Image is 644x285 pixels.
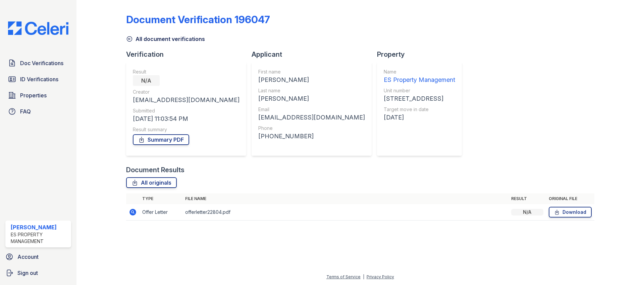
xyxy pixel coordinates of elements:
div: [DATE] 11:03:54 PM [133,114,239,124]
div: Property [377,50,467,59]
div: [EMAIL_ADDRESS][DOMAIN_NAME] [133,95,239,105]
div: [PHONE_NUMBER] [258,132,365,141]
a: Doc Verifications [5,56,71,70]
span: FAQ [20,107,31,115]
span: Doc Verifications [20,59,63,67]
a: ID Verifications [5,73,71,86]
a: All originals [126,177,177,188]
div: Creator [133,89,239,95]
td: offerletter22804.pdf [182,204,508,221]
div: Email [258,106,365,113]
a: Download [549,207,592,218]
div: Target move in date [384,106,455,113]
div: [PERSON_NAME] [11,223,68,231]
td: Offer Letter [140,204,182,221]
div: [PERSON_NAME] [258,94,365,103]
div: N/A [133,75,160,86]
a: Properties [5,89,71,102]
span: Account [17,253,39,261]
div: Phone [258,125,365,132]
span: ID Verifications [20,75,58,83]
img: CE_Logo_Blue-a8612792a0a2168367f1c8372b55b34899dd931a85d93a1a3d3e32e68fde9ad4.png [3,21,74,35]
a: Summary PDF [133,134,189,145]
span: Properties [20,91,47,99]
th: Type [140,193,182,204]
div: [PERSON_NAME] [258,75,365,85]
div: Result summary [133,126,239,133]
div: | [363,274,364,279]
div: Document Verification 196047 [126,13,270,26]
a: FAQ [5,105,71,118]
a: Account [3,250,74,264]
iframe: chat widget [616,258,637,278]
div: ES Property Management [384,75,455,85]
div: N/A [511,209,543,216]
div: Result [133,68,239,75]
div: Unit number [384,87,455,94]
th: Result [508,193,546,204]
a: All document verifications [126,35,205,43]
span: Sign out [17,269,38,277]
div: Last name [258,87,365,94]
div: First name [258,68,365,75]
th: File name [182,193,508,204]
div: Verification [126,50,252,59]
th: Original file [546,193,594,204]
a: Privacy Policy [367,274,394,279]
div: Submitted [133,107,239,114]
div: [EMAIL_ADDRESS][DOMAIN_NAME] [258,113,365,122]
div: [DATE] [384,113,455,122]
div: ES Property Management [11,231,68,245]
div: Name [384,68,455,75]
a: Sign out [3,266,74,280]
a: Terms of Service [326,274,361,279]
a: Name ES Property Management [384,68,455,85]
div: Document Results [126,165,184,175]
div: [STREET_ADDRESS] [384,94,455,103]
div: Applicant [252,50,377,59]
